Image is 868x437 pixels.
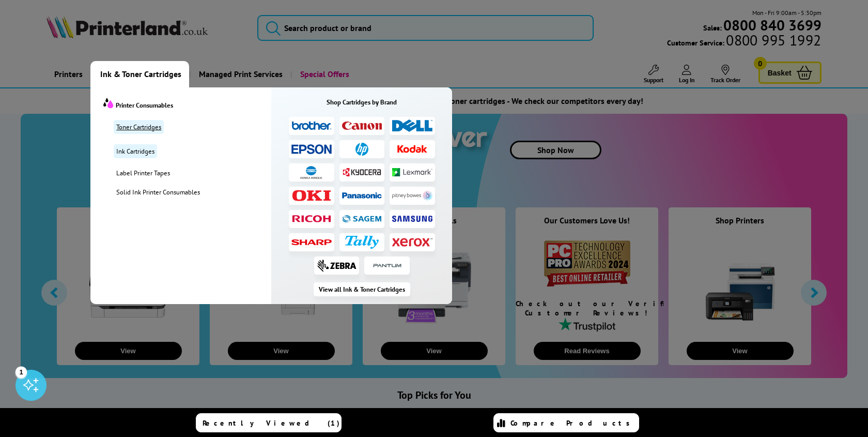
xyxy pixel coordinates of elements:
[90,61,189,87] a: Ink & Toner Cartridges
[392,216,432,222] img: Samsung Toner Cartridges
[196,413,342,432] a: Recently Viewed (1)
[345,236,378,249] img: Tally Ink and Toner Cartridges
[271,98,452,107] div: Shop Cartridges by Brand
[317,259,356,272] img: Zebra ribbons
[103,98,271,110] div: Printer Consumables
[114,169,271,177] a: Label Printer Tapes
[392,119,432,132] img: Dell Ink and Toner Cartridges
[371,259,404,272] img: Pantum Toner Cartridges
[392,191,432,201] img: Pitney Bowes Ink and Toner Cartridges
[300,166,322,179] img: Konica Minolta Ink and Toner Cartridges
[291,121,332,131] img: Brother Ink and Toner Cartridges
[100,61,181,87] span: Ink & Toner Cartridges
[392,237,432,247] img: Xerox Ink and Toner Cartridges
[291,144,332,154] img: Epson Ink and Toner Cartridges
[510,418,636,428] span: Compare Products
[114,120,164,134] a: Toner Cartridges
[291,239,332,245] img: Sharp consumables
[291,215,332,222] img: Ricoh Ink and Toner Cartridges
[493,413,639,432] a: Compare Products
[355,143,368,156] img: Hp Ink and Toner Cartridges
[291,190,332,201] img: OKI Ink and Toner Cartridges
[342,167,382,177] img: Kyocera Ink and Toner Cartridges
[342,122,382,130] img: Canon Ink and Toner Cartridges
[203,418,340,428] span: Recently Viewed (1)
[342,215,382,223] img: Sagem Ink and Toner Cartridges
[392,145,432,153] img: Kodak Ink and Toner Cartridges
[342,192,382,199] img: Panasonic Ink and Toner Cartridges
[314,282,410,296] a: View all Ink & Toner Cartridges
[114,144,157,158] a: Ink Cartridges
[114,188,271,197] a: Solid Ink Printer Consumables
[16,366,27,378] div: 1
[392,168,432,176] img: Lexmark Ink and Toner Cartridges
